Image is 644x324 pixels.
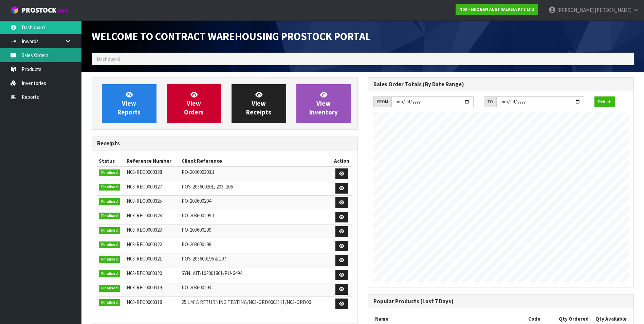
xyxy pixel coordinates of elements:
span: POS-203600196 & 197 [182,255,226,262]
span: Finalised [99,169,120,176]
div: FROM [373,96,391,107]
h3: Sales Order Totals (By Date Range) [373,81,629,88]
span: N03-REC0000320 [127,270,162,276]
span: N03-REC0000328 [127,169,162,175]
span: View Receipts [246,91,271,116]
th: Reference Number [125,156,180,166]
span: N03-REC0000318 [127,299,162,305]
span: Finalised [99,285,120,292]
a: ViewOrders [167,84,221,123]
span: Finalised [99,270,120,277]
span: N03-REC0000321 [127,255,162,262]
a: ViewReceipts [232,84,286,123]
span: N03-REC0000323 [127,227,162,233]
h3: Receipts [97,140,352,147]
span: Finalised [99,227,120,234]
h3: Popular Products (Last 7 Days) [373,298,629,305]
th: Action [331,156,352,166]
span: POS-203600201; 203; 206 [182,183,233,190]
span: ProStock [22,6,56,15]
strong: N03 - NEOGEN AUSTRALASIA PTY LTD [459,6,534,12]
span: PO-203600204 [182,198,211,204]
span: Finalised [99,198,120,205]
span: Finalised [99,241,120,248]
span: View Reports [117,91,141,116]
th: Client Reference [180,156,331,166]
span: N03-REC0000324 [127,212,162,219]
span: View Orders [184,91,204,116]
span: PO-203600203.1 [182,169,215,175]
span: N03-REC0000319 [127,284,162,291]
img: cube-alt.png [10,6,19,14]
a: ViewInventory [296,84,351,123]
span: Dashboard [97,56,120,62]
th: Status [97,156,125,166]
span: [PERSON_NAME] [595,7,631,13]
span: PO-203600198 [182,241,211,248]
span: Finalised [99,213,120,219]
span: PO-203600199.1 [182,212,215,219]
span: N03-REC0000327 [127,183,162,190]
span: Finalised [99,256,120,263]
span: [PERSON_NAME] [557,7,594,13]
button: Refresh [594,96,615,107]
div: TO [484,96,496,107]
span: View Inventory [309,91,338,116]
span: Finalised [99,184,120,191]
span: N03-REC0000325 [127,198,162,204]
span: PO-203600199 [182,227,211,233]
span: PO-203600193 [182,284,211,291]
span: Finalised [99,299,120,306]
a: ViewReports [102,84,157,123]
span: SYNLAIT/102001801/PU-6494 [182,270,242,276]
small: WMS [58,7,68,14]
span: 25 LM1S RETURNING TESTING/N03-ORD0003111/N03-ORD00 [182,299,311,305]
span: Welcome to Contract Warehousing ProStock Portal [92,30,371,43]
span: N03-REC0000322 [127,241,162,248]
